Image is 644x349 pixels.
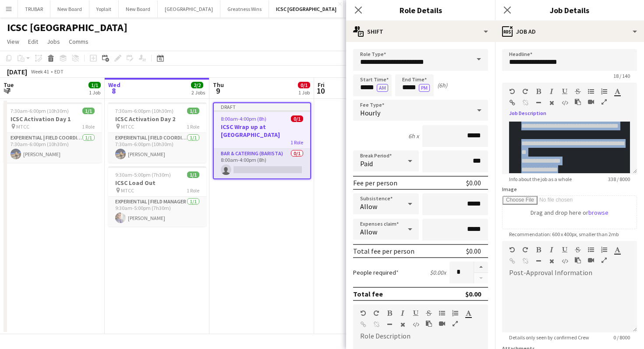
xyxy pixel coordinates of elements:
[89,89,100,96] div: 1 Job
[575,257,581,264] button: Paste as plain text
[548,246,555,253] button: Italic
[4,102,102,163] app-job-card: 7:30am-6:00pm (10h30m)1/1ICSC Activation Day 1 MTCC1 RoleExperiential | Field Coordinator1/17:30a...
[588,88,594,95] button: Unordered List
[353,269,399,276] label: People required
[562,88,568,95] button: Underline
[187,123,199,130] span: 1 Role
[213,102,311,179] app-job-card: Draft8:00am-4:00pm (8h)0/1ICSC Wrap up at [GEOGRAPHIC_DATA]1 RoleBar & Catering (Barista)0/18:00a...
[548,99,555,106] button: Clear Formatting
[82,123,95,130] span: 1 Role
[298,82,310,88] span: 0/1
[465,290,481,298] div: $0.00
[108,133,206,163] app-card-role: Experiential | Field Coordinator1/17:30am-6:00pm (10h30m)[PERSON_NAME]
[121,187,134,194] span: MTCC
[535,99,541,106] button: Horizontal Line
[360,202,377,211] span: Allow
[588,246,594,253] button: Unordered List
[213,81,224,89] span: Thu
[606,334,637,341] span: 0 / 8000
[386,310,393,317] button: Bold
[502,176,579,182] span: Info about the job as a whole
[290,139,303,146] span: 1 Role
[466,178,481,187] div: $0.00
[187,171,199,178] span: 1/1
[346,21,495,42] div: Shift
[298,89,310,96] div: 1 Job
[269,0,344,17] button: ICSC [GEOGRAPHIC_DATA]
[452,310,458,317] button: Ordered List
[18,0,50,17] button: TRUBAR
[65,36,92,47] a: Comms
[495,21,644,42] div: Job Ad
[214,103,310,110] div: Draft
[430,269,446,276] div: $0.00 x
[562,246,568,253] button: Underline
[601,246,607,253] button: Ordered List
[108,81,120,89] span: Wed
[502,231,626,237] span: Recommendation: 600 x 400px, smaller than 2mb
[588,98,594,105] button: Insert video
[575,246,581,253] button: Strikethrough
[4,133,102,163] app-card-role: Experiential | Field Coordinator1/17:30am-6:00pm (10h30m)[PERSON_NAME]
[353,247,414,255] div: Total fee per person
[408,132,419,140] div: 6h x
[50,0,89,17] button: New Board
[353,290,383,298] div: Total fee
[214,123,310,139] h3: ICSC Wrap up at [GEOGRAPHIC_DATA]
[360,159,373,168] span: Paid
[121,123,134,130] span: MTCC
[119,0,158,17] button: New Board
[47,38,60,45] span: Jobs
[535,88,541,95] button: Bold
[601,257,607,264] button: Fullscreen
[29,68,51,75] span: Week 41
[191,82,203,88] span: 2/2
[108,166,206,227] app-job-card: 9:30am-5:00pm (7h30m)1/1ICSC Load Out MTCC1 RoleExperiential | Field Manager1/19:30am-5:00pm (7h3...
[535,246,541,253] button: Bold
[43,36,64,47] a: Jobs
[2,86,14,96] span: 7
[502,334,596,341] span: Details only seen by confirmed Crew
[606,73,637,79] span: 18 / 140
[88,82,101,88] span: 1/1
[419,84,430,92] button: PM
[318,81,325,89] span: Fri
[316,86,325,96] span: 10
[69,38,88,45] span: Comms
[439,320,445,327] button: Insert video
[191,89,205,96] div: 2 Jobs
[214,149,310,178] app-card-role: Bar & Catering (Barista)0/18:00am-4:00pm (8h)
[437,81,447,89] div: (6h)
[601,88,607,95] button: Ordered List
[4,36,23,47] a: View
[509,99,515,106] button: Insert Link
[187,108,199,114] span: 1/1
[108,179,206,187] h3: ICSC Load Out
[495,4,644,16] h3: Job Details
[452,320,458,327] button: Fullscreen
[522,246,528,253] button: Redo
[413,310,419,317] button: Underline
[108,102,206,163] app-job-card: 7:30am-6:00pm (10h30m)1/1ICSC Activation Day 2 MTCC1 RoleExperiential | Field Coordinator1/17:30a...
[221,115,266,122] span: 8:00am-4:00pm (8h)
[439,310,445,317] button: Unordered List
[115,171,171,178] span: 9:30am-5:00pm (7h30m)
[353,178,397,187] div: Fee per person
[562,99,568,106] button: HTML Code
[601,176,637,182] span: 338 / 8000
[377,84,388,92] button: AM
[386,321,393,328] button: Horizontal Line
[4,115,102,123] h3: ICSC Activation Day 1
[158,0,220,17] button: [GEOGRAPHIC_DATA]
[360,310,366,317] button: Undo
[108,115,206,123] h3: ICSC Activation Day 2
[562,258,568,265] button: HTML Code
[426,310,432,317] button: Strikethrough
[7,21,127,34] h1: ICSC [GEOGRAPHIC_DATA]
[535,258,541,265] button: Horizontal Line
[474,262,488,273] button: Increase
[400,310,406,317] button: Italic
